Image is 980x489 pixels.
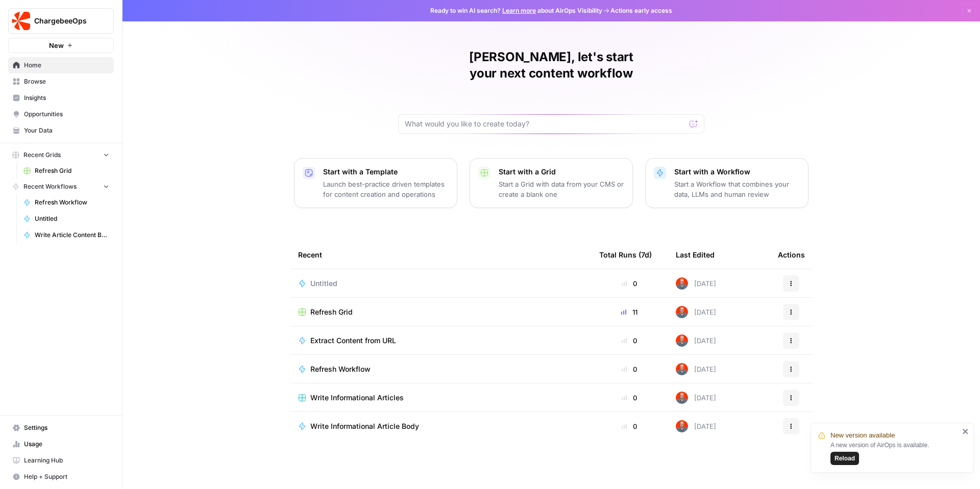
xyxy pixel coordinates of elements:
span: Untitled [310,278,337,289]
h1: [PERSON_NAME], let's start your next content workflow [398,49,704,82]
img: ChargebeeOps Logo [12,12,30,30]
button: New [8,38,114,53]
button: Help + Support [8,469,114,485]
a: Refresh Workflow [19,194,114,211]
a: Untitled [19,211,114,227]
div: 11 [599,307,659,317]
span: Actions early access [610,6,672,15]
p: Start with a Template [323,167,449,177]
a: Home [8,57,114,73]
a: Untitled [298,278,583,289]
img: 698zlg3kfdwlkwrbrsgpwna4smrc [676,277,688,290]
span: Write Informational Article Body [310,421,419,431]
button: Start with a TemplateLaunch best-practice driven templates for content creation and operations [294,158,457,208]
span: Reload [835,454,855,463]
span: Refresh Workflow [35,198,109,207]
a: Learn more [502,7,536,14]
span: Extract Content from URL [310,336,396,346]
span: Help + Support [24,472,109,481]
span: Home [24,61,109,70]
a: Learning Hub [8,452,114,469]
img: 698zlg3kfdwlkwrbrsgpwna4smrc [676,363,688,375]
button: Recent Grids [8,147,114,163]
span: Insights [24,93,109,102]
button: close [962,427,969,435]
div: [DATE] [676,277,716,290]
p: Start with a Grid [499,167,624,177]
div: [DATE] [676,363,716,375]
button: Recent Workflows [8,179,114,194]
a: Write Informational Article Body [298,421,583,431]
a: Opportunities [8,106,114,122]
button: Start with a GridStart a Grid with data from your CMS or create a blank one [470,158,633,208]
span: Refresh Workflow [310,364,371,374]
p: Start with a Workflow [674,167,800,177]
div: 0 [599,278,659,289]
div: [DATE] [676,334,716,347]
input: What would you like to create today? [405,119,685,129]
span: Write Informational Articles [310,393,404,403]
a: Refresh Grid [19,163,114,179]
div: Recent [298,241,583,269]
button: Start with a WorkflowStart a Workflow that combines your data, LLMs and human review [645,158,808,208]
span: New [49,40,64,50]
div: Actions [778,241,805,269]
div: 0 [599,421,659,431]
span: Refresh Grid [35,166,109,175]
a: Browse [8,73,114,90]
a: Insights [8,90,114,106]
span: Opportunities [24,110,109,119]
div: [DATE] [676,420,716,432]
a: Extract Content from URL [298,336,583,346]
a: Your Data [8,122,114,139]
button: Workspace: ChargebeeOps [8,8,114,34]
p: Launch best-practice driven templates for content creation and operations [323,179,449,199]
img: 698zlg3kfdwlkwrbrsgpwna4smrc [676,334,688,347]
span: Usage [24,440,109,449]
img: 698zlg3kfdwlkwrbrsgpwna4smrc [676,392,688,404]
span: ChargebeeOps [34,16,96,26]
span: Write Article Content Brief [35,230,109,240]
div: 0 [599,336,659,346]
span: Untitled [35,214,109,223]
img: 698zlg3kfdwlkwrbrsgpwna4smrc [676,420,688,432]
div: 0 [599,364,659,374]
p: Start a Workflow that combines your data, LLMs and human review [674,179,800,199]
span: Recent Workflows [23,182,77,191]
div: 0 [599,393,659,403]
div: [DATE] [676,306,716,318]
span: Learning Hub [24,456,109,465]
p: Start a Grid with data from your CMS or create a blank one [499,179,624,199]
span: Refresh Grid [310,307,353,317]
span: Browse [24,77,109,86]
div: Last Edited [676,241,715,269]
a: Refresh Grid [298,307,583,317]
div: [DATE] [676,392,716,404]
a: Refresh Workflow [298,364,583,374]
span: Ready to win AI search? about AirOps Visibility [430,6,602,15]
span: Recent Grids [23,150,61,160]
span: Your Data [24,126,109,135]
span: New version available [830,430,895,441]
a: Usage [8,436,114,452]
a: Write Article Content Brief [19,227,114,243]
button: Reload [830,452,859,465]
div: Total Runs (7d) [599,241,652,269]
a: Write Informational Articles [298,393,583,403]
img: 698zlg3kfdwlkwrbrsgpwna4smrc [676,306,688,318]
a: Settings [8,420,114,436]
div: A new version of AirOps is available. [830,441,959,465]
span: Settings [24,423,109,432]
